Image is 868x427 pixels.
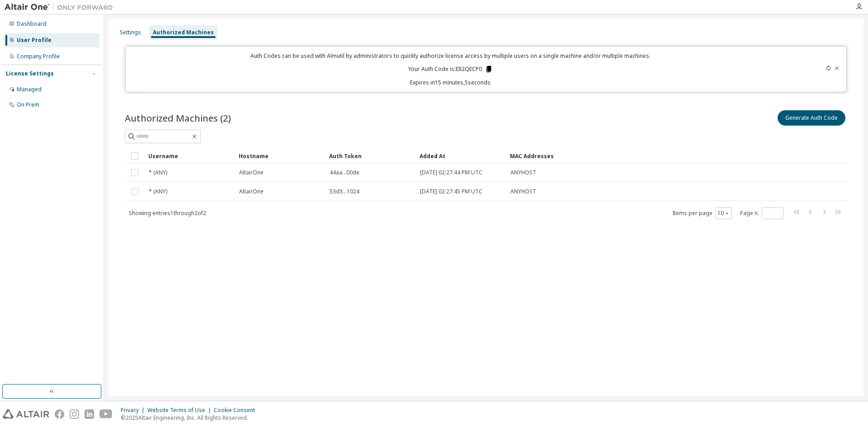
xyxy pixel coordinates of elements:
div: Company Profile [17,53,60,60]
img: Altair One [5,3,118,12]
div: Settings [120,29,141,36]
span: [DATE] 02:27:44 PM UTC [420,169,482,176]
button: 10 [717,210,730,217]
p: © 2025 Altair Engineering, Inc. All Rights Reserved. [121,414,260,422]
div: On Prem [17,101,39,108]
span: Authorized Machines (2) [125,112,231,124]
div: User Profile [17,37,52,44]
div: Added At [420,149,503,163]
p: Expires in 15 minutes, 5 seconds [131,79,770,86]
span: 53d3...1024 [330,188,359,195]
img: facebook.svg [55,409,64,419]
span: Page n. [740,207,783,219]
span: ANYHOST [510,169,536,176]
span: Showing entries 1 through 2 of 2 [129,209,206,217]
div: Hostname [239,149,322,163]
img: youtube.svg [99,409,113,419]
div: Auth Token [329,149,412,163]
span: AltairOne [239,188,264,195]
div: Cookie Consent [214,407,260,414]
span: Items per page [672,207,732,219]
img: altair_logo.svg [3,409,49,419]
div: Authorized Machines [153,29,214,36]
div: MAC Addresses [510,149,752,163]
div: Website Terms of Use [147,407,214,414]
div: License Settings [6,70,54,77]
img: linkedin.svg [85,409,94,419]
p: Auth Codes can be used with Almutil by administrators to quickly authorize license access by mult... [131,52,770,60]
div: Privacy [121,407,147,414]
button: Generate Auth Code [778,110,845,126]
span: 44aa...00de [330,169,359,176]
div: Managed [17,86,42,93]
span: ANYHOST [510,188,536,195]
span: [DATE] 02:27:45 PM UTC [420,188,482,195]
span: * (ANY) [149,169,167,176]
img: instagram.svg [70,409,79,419]
div: Username [148,149,231,163]
span: AltairOne [239,169,264,176]
p: Your Auth Code is: E82QECP0 [408,65,493,73]
span: * (ANY) [149,188,167,195]
div: Dashboard [17,20,47,28]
